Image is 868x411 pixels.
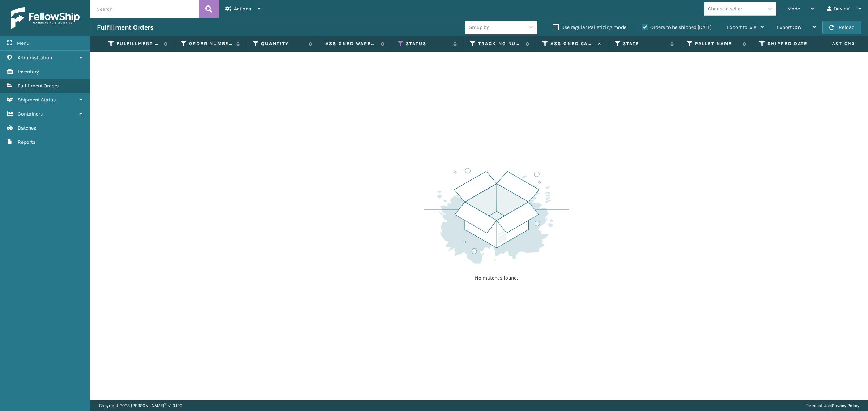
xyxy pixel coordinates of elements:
[708,5,742,13] div: Choose a seller
[550,40,594,47] label: Assigned Carrier Service
[623,40,667,47] label: State
[97,23,153,32] h3: Fulfillment Orders
[325,40,377,47] label: Assigned Warehouse
[469,23,489,31] div: Group by
[809,38,860,49] span: Actions
[832,403,859,408] a: Privacy Policy
[261,40,305,47] label: Quantity
[17,40,29,46] span: Menu
[727,24,756,30] span: Export to .xls
[18,125,36,131] span: Batches
[11,7,80,29] img: logo
[18,55,52,61] span: Administration
[777,24,802,30] span: Export CSV
[99,400,182,411] p: Copyright 2023 [PERSON_NAME]™ v 1.0.190
[189,40,233,47] label: Order Number
[478,40,522,47] label: Tracking Number
[18,97,56,103] span: Shipment Status
[18,69,39,75] span: Inventory
[806,403,831,408] a: Terms of Use
[695,40,739,47] label: Pallet Name
[18,139,35,145] span: Reports
[767,40,811,47] label: Shipped Date
[787,6,800,12] span: Mode
[18,111,43,117] span: Containers
[234,6,251,12] span: Actions
[806,400,859,411] div: |
[822,21,861,34] button: Reload
[116,40,160,47] label: Fulfillment Order Id
[406,40,450,47] label: Status
[642,24,712,30] label: Orders to be shipped [DATE]
[18,83,59,89] span: Fulfillment Orders
[553,24,626,30] label: Use regular Palletizing mode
